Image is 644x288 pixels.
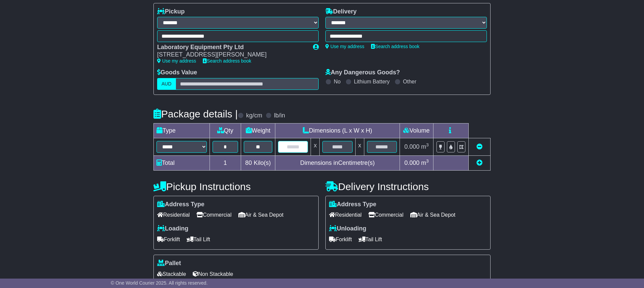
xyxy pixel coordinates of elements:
[354,78,390,85] label: Lithium Battery
[203,58,251,64] a: Search address book
[157,69,197,76] label: Goods Value
[241,123,275,138] td: Weight
[476,143,482,150] a: Remove this item
[334,78,340,85] label: No
[355,138,364,155] td: x
[153,108,238,119] h4: Package details |
[210,123,241,138] td: Qty
[329,201,376,208] label: Address Type
[404,143,419,150] span: 0.000
[245,159,252,166] span: 80
[241,155,275,170] td: Kilo(s)
[111,280,208,286] span: © One World Courier 2025. All rights reserved.
[400,123,433,138] td: Volume
[404,159,419,166] span: 0.000
[325,181,491,192] h4: Delivery Instructions
[193,269,233,279] span: Non Stackable
[368,210,403,220] span: Commercial
[246,112,262,119] label: kg/cm
[157,260,181,267] label: Pallet
[157,51,306,59] div: [STREET_ADDRESS][PERSON_NAME]
[154,123,210,138] td: Type
[359,234,382,245] span: Tail Lift
[210,155,241,170] td: 1
[421,159,429,166] span: m
[275,155,400,170] td: Dimensions in Centimetre(s)
[157,78,176,90] label: AUD
[421,143,429,150] span: m
[157,44,306,51] div: Laboratory Equipment Pty Ltd
[476,159,482,166] a: Add new item
[196,210,231,220] span: Commercial
[154,155,210,170] td: Total
[157,225,188,232] label: Loading
[187,234,210,245] span: Tail Lift
[329,234,352,245] span: Forklift
[153,181,319,192] h4: Pickup Instructions
[329,210,362,220] span: Residential
[157,58,196,64] a: Use my address
[238,210,284,220] span: Air & Sea Depot
[426,142,429,147] sup: 3
[325,8,357,15] label: Delivery
[274,112,285,119] label: lb/in
[311,138,320,155] td: x
[157,234,180,245] span: Forklift
[275,123,400,138] td: Dimensions (L x W x H)
[410,210,456,220] span: Air & Sea Depot
[157,8,185,15] label: Pickup
[325,69,400,76] label: Any Dangerous Goods?
[157,201,204,208] label: Address Type
[426,158,429,164] sup: 3
[157,269,186,279] span: Stackable
[325,44,364,49] a: Use my address
[157,210,190,220] span: Residential
[403,78,416,85] label: Other
[371,44,419,49] a: Search address book
[329,225,366,232] label: Unloading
